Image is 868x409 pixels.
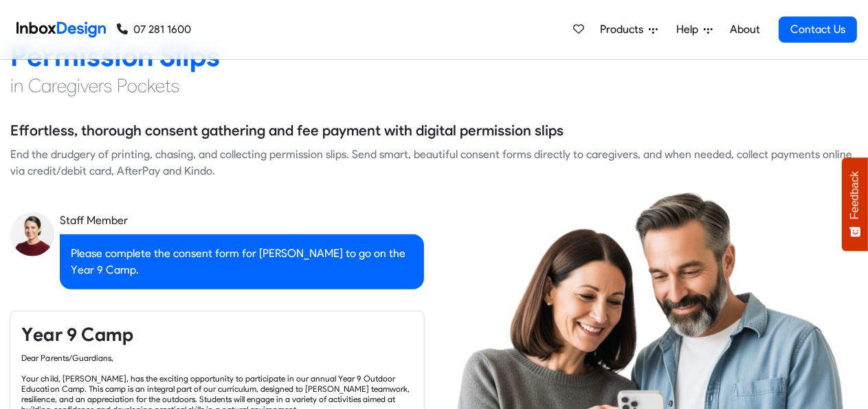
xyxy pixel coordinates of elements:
[117,21,191,38] a: 07 281 1600
[10,212,54,256] img: staff_avatar.png
[671,16,718,43] a: Help
[676,21,704,38] span: Help
[10,146,858,179] div: End the drudgery of printing, chasing, and collecting permission slips. Send smart, beautiful con...
[21,322,412,347] h4: Year 9 Camp
[594,16,663,43] a: Products
[10,74,858,98] h4: in Caregivers Pockets
[10,120,564,141] h5: Effortless, thorough consent gathering and fee payment with digital permission slips
[726,16,764,43] a: About
[842,157,868,251] button: Feedback - Show survey
[60,234,424,289] div: Please complete the consent form for [PERSON_NAME] to go on the Year 9 Camp.
[849,171,861,219] span: Feedback
[600,21,649,38] span: Products
[779,16,857,43] a: Contact Us
[60,212,424,229] div: Staff Member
